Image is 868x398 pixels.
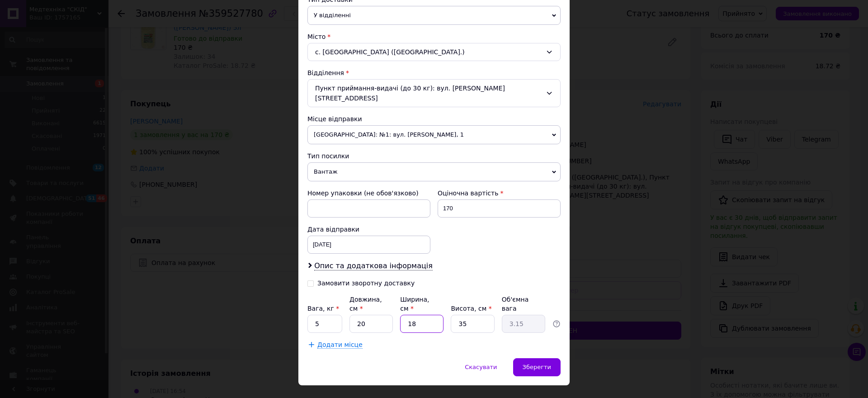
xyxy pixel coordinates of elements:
label: Ширина, см [400,296,429,312]
span: Опис та додаткова інформація [314,261,433,270]
span: Вантаж [307,162,561,181]
div: Пункт приймання-видачі (до 30 кг): вул. [PERSON_NAME][STREET_ADDRESS] [307,79,561,107]
div: Об'ємна вага [502,295,545,313]
label: Вага, кг [307,305,339,312]
div: Оціночна вартість [438,189,561,198]
span: Зберегти [523,364,551,370]
label: Довжина, см [349,296,382,312]
span: Місце відправки [307,115,362,123]
span: Скасувати [465,364,497,370]
div: Місто [307,32,561,41]
span: [GEOGRAPHIC_DATA]: №1: вул. [PERSON_NAME], 1 [307,125,561,144]
span: Тип посилки [307,152,349,160]
span: У відділенні [307,6,561,25]
label: Висота, см [451,305,491,312]
div: Номер упаковки (не обов'язково) [307,189,430,198]
div: с. [GEOGRAPHIC_DATA] ([GEOGRAPHIC_DATA].) [307,43,561,61]
span: Додати місце [317,341,363,349]
div: Замовити зворотну доставку [317,280,415,287]
div: Відділення [307,68,561,77]
div: Дата відправки [307,225,430,234]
